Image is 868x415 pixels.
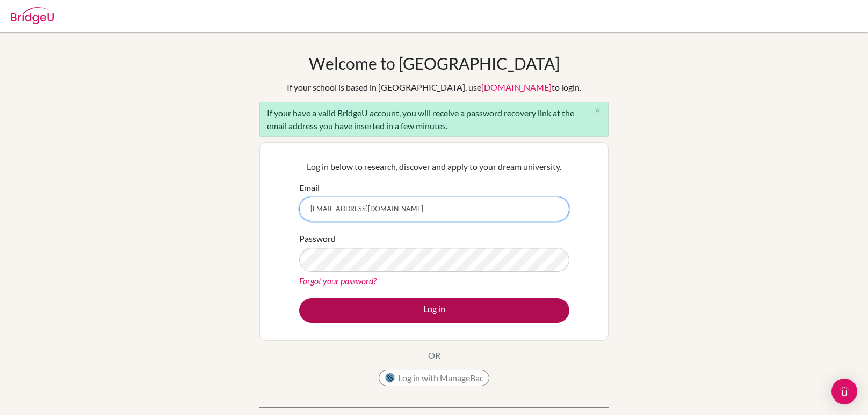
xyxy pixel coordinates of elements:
p: OR [428,349,440,362]
a: Forgot your password? [299,276,377,286]
button: Close [587,102,608,118]
div: If your have a valid BridgeU account, you will receive a password recovery link at the email addr... [259,102,609,137]
i: close [594,106,602,114]
button: Log in [299,298,569,323]
a: [DOMAIN_NAME] [481,82,552,92]
h1: Welcome to [GEOGRAPHIC_DATA] [309,54,560,73]
div: If your school is based in [GEOGRAPHIC_DATA], use to login. [287,81,581,94]
label: Email [299,181,320,194]
button: Log in with ManageBac [379,370,489,386]
img: Bridge-U [11,7,54,24]
p: Log in below to research, discover and apply to your dream university. [299,160,569,173]
label: Password [299,232,336,245]
div: Open Intercom Messenger [831,379,857,404]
